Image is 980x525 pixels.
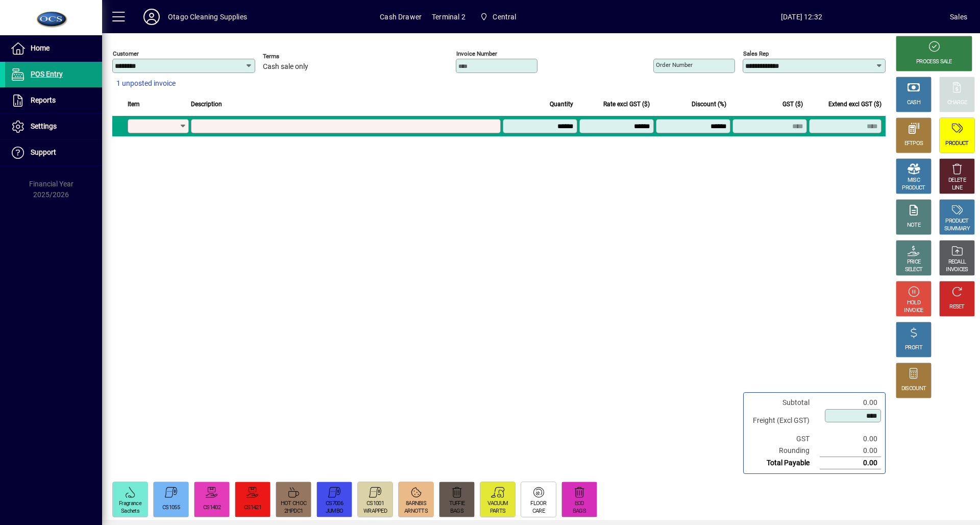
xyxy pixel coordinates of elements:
[284,508,303,515] div: 2HPDC1
[162,504,180,512] div: CS1055
[656,61,693,68] mat-label: Order number
[31,148,56,156] span: Support
[281,500,306,508] div: HOT CHOC
[944,225,970,233] div: SUMMARY
[905,266,923,274] div: SELECT
[907,299,920,307] div: HOLD
[326,508,344,515] div: JUMBO
[907,99,920,107] div: CASH
[116,78,176,89] span: 1 unposted invoice
[782,99,803,110] span: GST ($)
[907,258,921,266] div: PRICE
[905,344,922,352] div: PROFIT
[907,222,920,229] div: NOTE
[263,63,308,71] span: Cash sale only
[743,50,769,57] mat-label: Sales rep
[952,184,962,192] div: LINE
[31,70,63,78] span: POS Entry
[945,140,968,148] div: PRODUCT
[112,75,180,93] button: 1 unposted invoice
[948,177,966,184] div: DELETE
[493,9,516,25] span: Central
[748,409,820,433] td: Freight (Excl GST)
[5,36,102,61] a: Home
[449,500,465,508] div: TUFFIE
[575,500,584,508] div: ECO
[904,307,923,315] div: INVOICE
[532,508,545,515] div: CARE
[901,385,926,393] div: DISCOUNT
[945,218,968,225] div: PRODUCT
[748,445,820,457] td: Rounding
[363,508,387,515] div: WRAPPED
[203,504,220,512] div: CS1402
[5,88,102,113] a: Reports
[692,99,726,110] span: Discount (%)
[366,500,384,508] div: CS1001
[456,50,497,57] mat-label: Invoice number
[530,500,547,508] div: FLOOR
[904,140,923,148] div: EFTPOS
[31,44,50,52] span: Home
[244,504,261,512] div: CS1421
[5,114,102,139] a: Settings
[404,508,428,515] div: ARNOTTS
[820,457,881,469] td: 0.00
[31,122,57,130] span: Settings
[820,433,881,445] td: 0.00
[487,500,508,508] div: VACUUM
[128,99,140,110] span: Item
[5,140,102,165] a: Support
[113,50,139,57] mat-label: Customer
[31,96,56,104] span: Reports
[450,508,463,515] div: BAGS
[135,8,168,26] button: Profile
[916,58,952,66] div: PROCESS SALE
[406,500,426,508] div: 8ARNBIS
[326,500,343,508] div: CS7006
[263,53,324,60] span: Terms
[949,303,965,311] div: RESET
[908,177,920,184] div: MISC
[828,99,881,110] span: Extend excl GST ($)
[121,508,139,515] div: Sachets
[653,9,950,25] span: [DATE] 12:32
[380,9,422,25] span: Cash Drawer
[820,445,881,457] td: 0.00
[432,9,465,25] span: Terminal 2
[948,258,966,266] div: RECALL
[946,266,968,274] div: INVOICES
[168,9,247,25] div: Otago Cleaning Supplies
[748,397,820,409] td: Subtotal
[550,99,573,110] span: Quantity
[191,99,222,110] span: Description
[950,9,967,25] div: Sales
[573,508,586,515] div: BAGS
[490,508,506,515] div: PARTS
[902,184,925,192] div: PRODUCT
[119,500,141,508] div: Fragrance
[748,457,820,469] td: Total Payable
[476,8,521,26] span: Central
[820,397,881,409] td: 0.00
[748,433,820,445] td: GST
[603,99,650,110] span: Rate excl GST ($)
[947,99,967,107] div: CHARGE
